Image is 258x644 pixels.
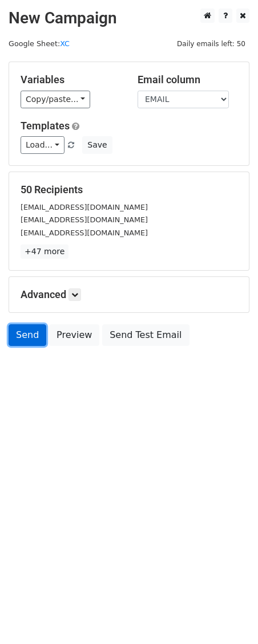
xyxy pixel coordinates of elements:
a: Load... [21,136,64,154]
span: Daily emails left: 50 [173,38,249,50]
iframe: Chat Widget [201,589,258,644]
a: XC [60,39,70,48]
a: Daily emails left: 50 [173,39,249,48]
h5: 50 Recipients [21,184,237,196]
small: [EMAIL_ADDRESS][DOMAIN_NAME] [21,203,148,211]
h2: New Campaign [9,9,249,28]
a: Templates [21,120,70,132]
small: Google Sheet: [9,39,70,48]
small: [EMAIL_ADDRESS][DOMAIN_NAME] [21,229,148,237]
h5: Advanced [21,288,237,301]
a: Send [9,324,46,346]
a: Preview [49,324,99,346]
button: Save [82,136,112,154]
a: Copy/paste... [21,91,90,108]
a: +47 more [21,244,68,259]
small: [EMAIL_ADDRESS][DOMAIN_NAME] [21,215,148,224]
a: Send Test Email [102,324,189,346]
h5: Variables [21,74,120,86]
h5: Email column [138,74,237,86]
